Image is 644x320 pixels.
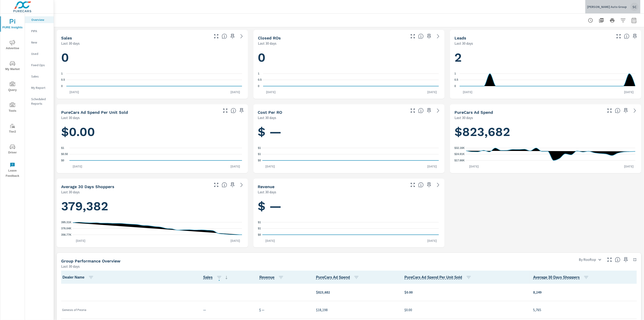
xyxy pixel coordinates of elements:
span: My Market [2,61,23,72]
p: $ — [260,307,309,313]
p: 8,249 [533,289,636,295]
text: $0 [258,233,261,236]
p: Genesis of Peoria [62,308,196,312]
p: Scheduled Reports [31,97,50,106]
button: Make Fullscreen [213,181,220,189]
span: Revenue [260,275,286,280]
button: Make Fullscreen [409,181,416,189]
span: Tier2 [2,123,23,134]
button: Make Fullscreen [606,256,613,263]
h5: PureCars Ad Spend Per Unit Sold [61,110,128,115]
a: See more details in report [238,33,245,40]
div: New [25,39,54,46]
span: Save this to your personalized report [229,33,236,40]
span: Total sales revenue over the selected date range. [Source: This data is sourced from the dealer’s... [260,275,275,280]
p: [DATE] [466,164,482,169]
span: Number of Repair Orders Closed by the selected dealership group over the selected time range. [So... [418,34,424,39]
text: 395.31K [61,221,72,224]
text: 0.5 [454,78,458,82]
span: Sales [203,275,229,280]
p: [DATE] [621,164,637,169]
div: Used [25,50,54,57]
div: Sales [25,73,54,80]
span: Save this to your personalized report [425,107,433,114]
p: Last 30 days [258,115,276,120]
div: SC [630,3,639,11]
button: Select Date Range [630,16,639,25]
text: 0 [258,85,260,88]
text: 1 [454,72,456,75]
text: $1 [258,221,261,224]
p: — [203,307,252,313]
text: $0 [61,159,64,162]
h5: Closed ROs [258,36,281,40]
h5: Sales [61,36,72,40]
p: Fixed Ops [31,63,50,67]
span: Average cost of advertising per each vehicle sold at the dealer over the selected date range. The... [231,108,236,113]
text: $1 [258,227,261,230]
text: $32.16K [454,146,465,150]
h1: 0 [61,50,243,65]
p: New [31,40,50,45]
span: Understand group performance broken down by various segments. Use the dropdown in the upper right... [615,257,620,262]
p: [DATE] [66,90,82,94]
span: Average cost of advertising per each vehicle sold at the dealer over the selected date range. The... [404,275,462,280]
span: Total sales revenue over the selected date range. [Source: This data is sourced from the dealer’s... [418,182,424,188]
a: See more details in report [435,181,442,189]
p: [DATE] [424,164,440,169]
p: [DATE] [228,90,243,94]
a: See more details in report [238,181,245,189]
h1: 0 [258,50,440,65]
p: Last 30 days [258,189,276,195]
text: $24.91K [454,153,465,156]
h1: $ — [258,124,440,140]
span: Dealer Name [62,275,96,280]
button: Make Fullscreen [606,107,613,114]
span: Number of vehicles sold by the dealership over the selected date range. [Source: This data is sou... [203,275,213,280]
p: Last 30 days [454,41,473,46]
text: 0.5 [61,78,65,82]
text: $0.50 [61,153,68,156]
p: Last 30 days [61,115,80,120]
h1: 2 [454,50,637,65]
span: Save this to your personalized report [631,33,639,40]
span: A rolling 30 day total of daily Shoppers on the dealership website, averaged over the selected da... [222,182,227,188]
span: Total cost of media for all PureCars channels for the selected dealership group over the selected... [316,275,350,280]
text: $1 [258,153,261,156]
text: 1 [258,72,260,75]
a: See more details in report [435,33,442,40]
p: [DATE] [73,238,89,243]
p: Overview [31,17,50,22]
div: nav menu [0,14,25,180]
span: A rolling 30 day total of daily Shoppers on the dealership website, averaged over the selected da... [533,275,580,280]
p: [DATE] [424,90,440,94]
h1: 379,382 [61,199,243,214]
p: [DATE] [424,238,440,243]
h5: Group Performance Overview [61,259,120,263]
span: Query [2,82,23,93]
text: 0 [61,85,63,88]
h5: Leads [454,36,466,40]
p: [DATE] [228,238,243,243]
p: Last 30 days [258,41,276,46]
button: Make Fullscreen [409,33,416,40]
p: [DATE] [621,90,637,94]
span: Save this to your personalized report [229,181,236,189]
p: Last 30 days [61,264,80,269]
text: 376.04K [61,227,72,230]
p: $0.00 [404,307,526,313]
h5: Cost per RO [258,110,282,115]
text: $0 [258,159,261,162]
span: Save this to your personalized report [622,256,630,263]
h1: $0.00 [61,124,243,140]
button: Minimize Widget [631,256,639,263]
p: Last 30 days [454,115,473,120]
div: By Rooftop [576,256,604,264]
div: Overview [25,16,54,23]
button: Make Fullscreen [222,107,229,114]
a: See more details in report [631,107,639,114]
div: Fixed Ops [25,62,54,68]
p: [DATE] [460,90,476,94]
p: [DATE] [228,164,243,169]
span: Tools [2,102,23,114]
